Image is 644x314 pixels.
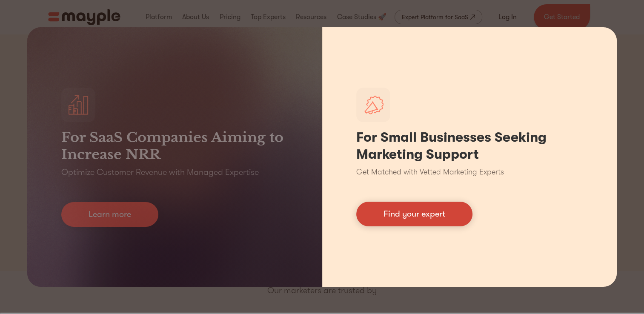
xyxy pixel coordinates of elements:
h3: For SaaS Companies Aiming to Increase NRR [61,129,288,163]
p: Get Matched with Vetted Marketing Experts [356,166,504,178]
p: Optimize Customer Revenue with Managed Expertise [61,166,259,178]
h1: For Small Businesses Seeking Marketing Support [356,129,583,163]
a: Learn more [61,202,158,227]
a: Find your expert [356,202,472,226]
